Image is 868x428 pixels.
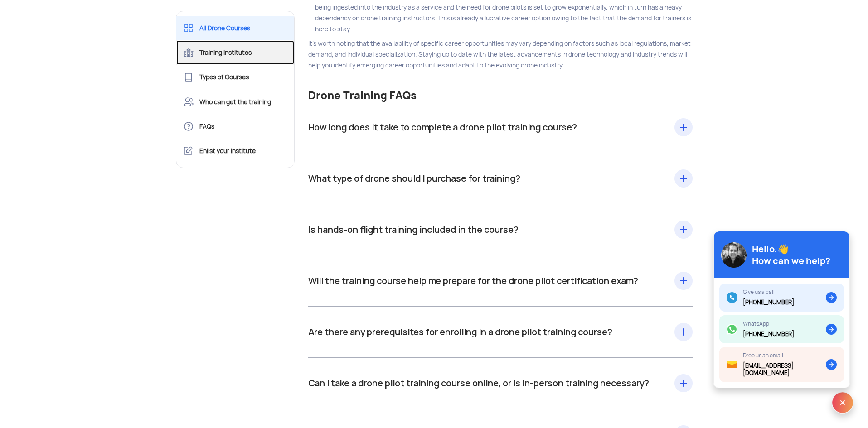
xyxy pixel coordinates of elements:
div: Will the training course help me prepare for the drone pilot certification exam? [308,274,693,288]
a: Types of Courses [176,65,295,89]
div: Drop us an email [743,352,826,359]
div: What type of drone should I purchase for training? [308,171,693,186]
a: Drop us an email[EMAIL_ADDRESS][DOMAIN_NAME] [719,347,844,382]
div: WhatsApp [743,321,794,327]
img: ic_call.svg [727,292,737,303]
div: Is hands-on flight training included in the course? [308,222,693,237]
img: ic_x.svg [832,392,853,414]
a: FAQs [176,114,295,139]
a: Who can get the training [176,90,295,114]
a: Training Institutes [176,40,295,65]
div: How long does it take to complete a drone pilot training course? [308,120,693,135]
div: Can I take a drone pilot training course online, or is in-person training necessary? [308,376,693,390]
img: img_avatar@2x.png [721,242,747,268]
a: All Drone Courses [176,16,295,40]
div: Are there any prerequisites for enrolling in a drone pilot training course? [308,325,693,339]
img: ic_arrow.svg [826,324,837,335]
img: ic_whatsapp.svg [727,324,737,335]
div: [PHONE_NUMBER] [743,299,794,306]
a: WhatsApp[PHONE_NUMBER] [719,315,844,343]
img: ic_arrow.svg [826,359,837,370]
div: Give us a call [743,289,794,295]
div: Hello,👋 How can we help? [752,243,830,267]
h2: Drone Training FAQs [308,89,693,102]
a: Give us a call[PHONE_NUMBER] [719,284,844,312]
a: Enlist your Institute [176,139,295,163]
div: [EMAIL_ADDRESS][DOMAIN_NAME] [743,362,826,377]
div: It's worth noting that the availability of specific career opportunities may vary depending on fa... [308,38,693,71]
img: ic_mail.svg [727,359,737,370]
div: [PHONE_NUMBER] [743,331,794,338]
img: ic_arrow.svg [826,292,837,303]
